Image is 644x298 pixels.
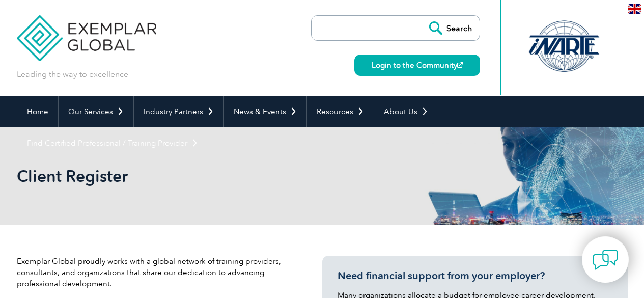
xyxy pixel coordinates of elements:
p: Leading the way to excellence [17,69,128,80]
a: Find Certified Professional / Training Provider [17,127,208,159]
h2: Client Register [17,168,444,184]
a: Home [17,96,58,127]
h3: Need financial support from your employer? [338,269,612,282]
a: About Us [374,96,438,127]
a: Resources [307,96,374,127]
img: open_square.png [457,62,463,68]
a: Our Services [59,96,133,127]
img: en [628,4,641,14]
img: contact-chat.png [593,247,618,273]
a: Login to the Community [354,55,480,76]
a: News & Events [224,96,306,127]
p: Exemplar Global proudly works with a global network of training providers, consultants, and organ... [17,256,292,289]
input: Search [424,16,480,40]
a: Industry Partners [134,96,223,127]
